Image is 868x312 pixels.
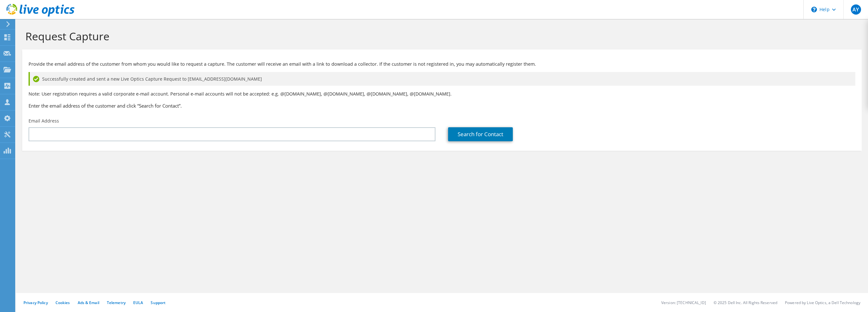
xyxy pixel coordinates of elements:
[151,300,166,305] a: Support
[29,61,855,68] p: Provide the email address of the customer from whom you would like to request a capture. The cust...
[785,300,860,305] li: Powered by Live Optics, a Dell Technology
[25,30,855,43] h1: Request Capture
[661,300,706,305] li: Version: [TECHNICAL_ID]
[714,300,777,305] li: © 2025 Dell Inc. All Rights Reserved
[851,4,861,15] span: AY
[29,90,855,97] p: Note: User registration requires a valid corporate e-mail account. Personal e-mail accounts will ...
[133,300,143,305] a: EULA
[29,118,59,124] label: Email Address
[78,300,99,305] a: Ads & Email
[23,300,48,305] a: Privacy Policy
[107,300,126,305] a: Telemetry
[29,102,855,109] h3: Enter the email address of the customer and click “Search for Contact”.
[55,300,70,305] a: Cookies
[448,127,513,141] a: Search for Contact
[811,7,817,12] svg: \n
[42,76,262,83] span: Successfully created and sent a new Live Optics Capture Request to [EMAIL_ADDRESS][DOMAIN_NAME]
